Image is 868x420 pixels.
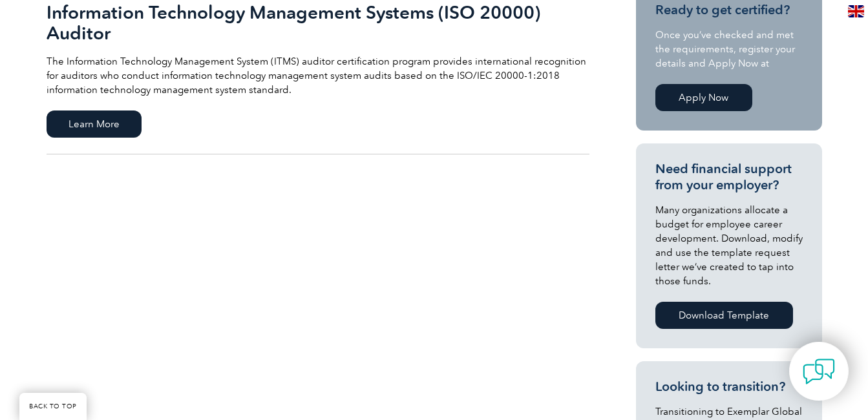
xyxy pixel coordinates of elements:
[655,84,752,111] a: Apply Now
[655,161,803,193] h3: Need financial support from your employer?
[19,393,87,420] a: BACK TO TOP
[47,54,589,97] p: The Information Technology Management System (ITMS) auditor certification program provides intern...
[655,2,803,18] h3: Ready to get certified?
[803,355,835,388] img: contact-chat.png
[655,302,793,329] a: Download Template
[655,203,803,288] p: Many organizations allocate a budget for employee career development. Download, modify and use th...
[655,28,803,70] p: Once you’ve checked and met the requirements, register your details and Apply Now at
[655,379,803,395] h3: Looking to transition?
[47,110,142,138] span: Learn More
[848,5,864,17] img: en
[47,2,589,43] h2: Information Technology Management Systems (ISO 20000) Auditor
